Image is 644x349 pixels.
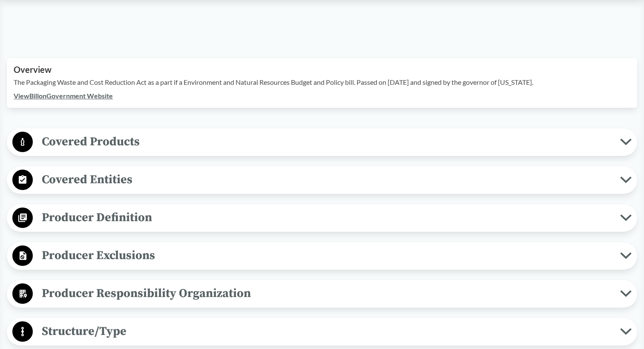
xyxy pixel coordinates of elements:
span: Covered Entities [33,170,620,189]
button: Producer Definition [10,207,634,229]
h2: Overview [14,65,630,75]
button: Producer Responsibility Organization [10,283,634,305]
a: ViewBillonGovernment Website [14,92,113,100]
p: The Packaging Waste and Cost Reduction Act as a part if a Environment and Natural Resources Budge... [14,77,630,87]
button: Structure/Type [10,321,634,343]
button: Covered Entities [10,169,634,191]
button: Producer Exclusions [10,245,634,267]
span: Producer Exclusions [33,246,620,265]
span: Producer Responsibility Organization [33,284,620,303]
span: Structure/Type [33,322,620,341]
span: Covered Products [33,132,620,151]
button: Covered Products [10,131,634,153]
span: Producer Definition [33,208,620,227]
